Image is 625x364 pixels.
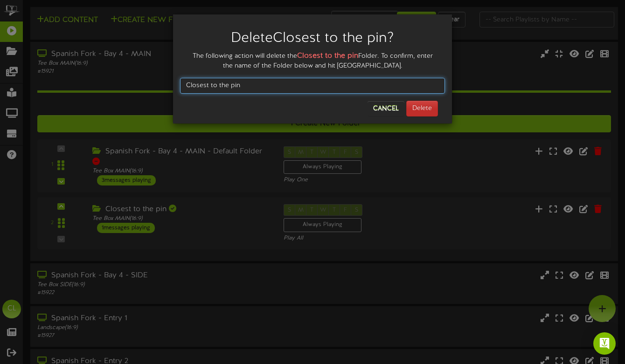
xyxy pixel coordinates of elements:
[180,51,445,71] div: The following action will delete the Folder. To confirm, enter the name of the Folder below and h...
[297,52,358,60] strong: Closest to the pin
[406,101,438,117] button: Delete
[187,31,438,46] h2: Delete Closest to the pin ?
[368,101,404,116] button: Cancel
[180,78,445,94] input: Closest to the pin
[593,332,616,355] div: Open Intercom Messenger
